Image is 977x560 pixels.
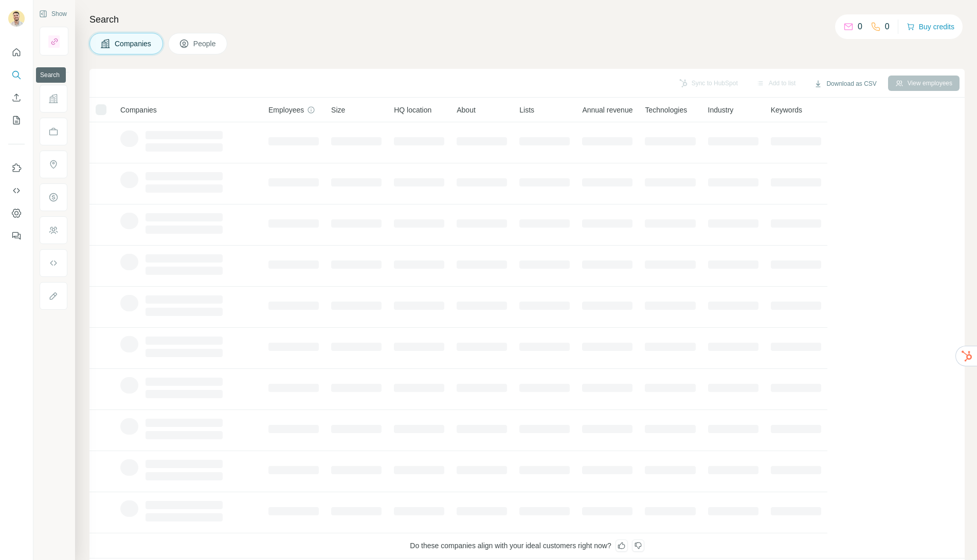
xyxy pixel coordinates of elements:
button: Search [8,66,25,84]
button: Download as CSV [807,76,883,91]
p: 0 [858,21,862,33]
span: Lists [519,105,534,115]
button: Buy credits [907,20,954,34]
span: Industry [708,105,734,115]
img: Avatar [8,10,25,27]
button: Use Surfe API [8,181,25,200]
button: Feedback [8,227,25,245]
span: People [193,39,217,49]
h4: Search [89,12,965,27]
span: About [457,105,476,115]
span: Size [331,105,345,115]
span: Employees [268,105,304,115]
span: Keywords [771,105,802,115]
button: Use Surfe on LinkedIn [8,159,25,177]
span: Companies [115,39,152,49]
button: Dashboard [8,204,25,222]
button: My lists [8,111,25,129]
span: Companies [120,105,157,115]
span: Technologies [645,105,687,115]
span: HQ location [394,105,431,115]
p: 0 [885,21,890,33]
button: Quick start [8,43,25,62]
span: Annual revenue [582,105,632,115]
div: Do these companies align with your ideal customers right now? [89,533,965,558]
button: Show [32,6,74,22]
button: Enrich CSV [8,88,25,107]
